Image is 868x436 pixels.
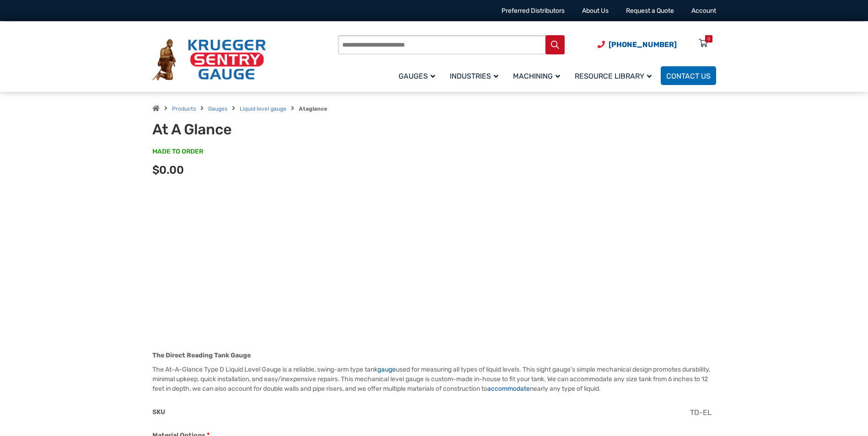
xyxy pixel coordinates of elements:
a: Liquid level gauge [240,106,286,112]
strong: Ataglance [299,106,327,112]
h1: At A Glance [152,121,378,138]
a: Phone Number (920) 434-8860 [598,39,677,50]
div: 0 [707,35,710,43]
span: [PHONE_NUMBER] [609,40,677,49]
span: Machining [513,72,560,80]
a: Preferred Distributors [501,7,565,15]
span: Industries [450,72,498,80]
a: Resource Library [569,65,661,86]
a: accommodate [487,385,530,393]
a: Gauges [393,65,444,86]
a: Contact Us [661,66,716,85]
a: gauge [377,366,396,373]
a: Request a Quote [626,7,674,15]
span: $0.00 [152,164,184,176]
a: Machining [507,65,569,86]
a: Gauges [208,106,227,112]
p: The At-A-Glance Type D Liquid Level Gauge is a reliable, swing-arm type tank used for measuring a... [152,365,716,393]
span: SKU [152,408,165,416]
span: Gauges [399,72,435,80]
span: Resource Library [575,72,652,80]
a: Products [172,106,196,112]
strong: The Direct Reading Tank Gauge [152,351,251,359]
span: Contact Us [666,72,711,80]
a: Account [691,7,716,15]
span: MADE TO ORDER [152,147,203,156]
a: Industries [444,65,507,86]
img: Krueger Sentry Gauge [152,39,266,81]
span: TD-EL [690,408,712,417]
a: About Us [582,7,609,15]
